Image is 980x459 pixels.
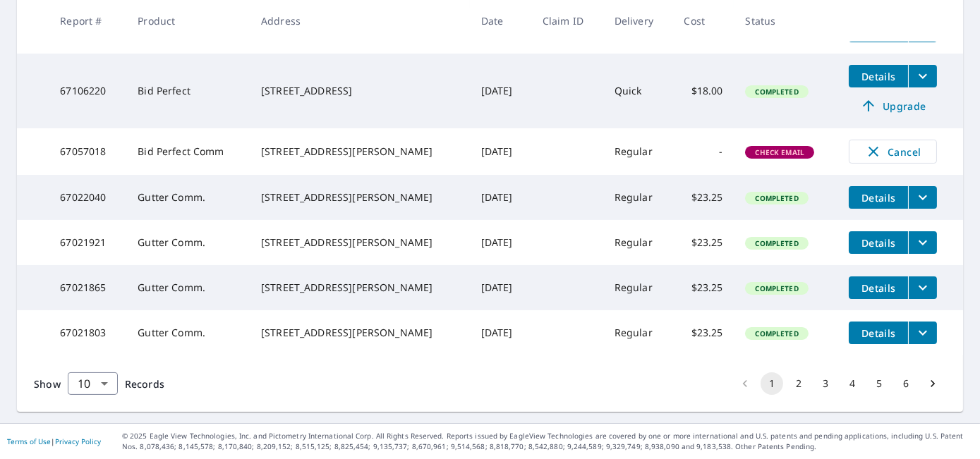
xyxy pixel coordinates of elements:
td: [DATE] [470,220,531,265]
div: [STREET_ADDRESS][PERSON_NAME] [261,281,459,295]
span: Completed [746,329,806,338]
td: Regular [603,128,673,175]
span: Records [125,377,164,391]
span: Check Email [746,147,813,157]
td: Quick [603,54,673,128]
td: Bid Perfect [126,54,250,128]
td: Gutter Comm. [126,175,250,220]
td: $23.25 [672,265,734,310]
span: Upgrade [857,97,928,114]
span: Details [857,326,900,340]
p: | [7,437,101,446]
td: [DATE] [470,175,531,220]
div: [STREET_ADDRESS][PERSON_NAME] [261,145,459,159]
button: filesDropdownBtn-67021921 [908,231,937,254]
div: Show 10 records [68,372,118,395]
button: filesDropdownBtn-67022040 [908,186,937,209]
span: Details [857,70,900,83]
td: $23.25 [672,220,734,265]
td: [DATE] [470,310,531,355]
button: detailsBtn-67022040 [849,186,908,209]
td: 67057018 [49,128,126,175]
span: Cancel [864,143,922,160]
td: $23.25 [672,310,734,355]
td: Gutter Comm. [126,220,250,265]
button: Go to page 2 [787,372,810,395]
td: - [672,128,734,175]
td: Regular [603,220,673,265]
td: Bid Perfect Comm [126,128,250,175]
div: [STREET_ADDRESS][PERSON_NAME] [261,235,459,250]
nav: pagination navigation [732,372,946,395]
button: page 1 [761,372,783,395]
td: 67021803 [49,310,126,355]
span: Completed [746,193,806,203]
td: Gutter Comm. [126,265,250,310]
td: [DATE] [470,265,531,310]
td: 67021865 [49,265,126,310]
button: Go to page 6 [895,372,917,395]
td: $23.25 [672,175,734,220]
button: Go to page 4 [841,372,864,395]
a: Privacy Policy [55,436,101,446]
td: Regular [603,175,673,220]
td: Regular [603,265,673,310]
button: detailsBtn-67021921 [849,231,908,254]
span: Completed [746,87,806,97]
div: [STREET_ADDRESS][PERSON_NAME] [261,190,459,204]
button: detailsBtn-67021865 [849,276,908,299]
button: Go to page 3 [814,372,837,395]
span: Details [857,281,900,295]
div: 10 [68,364,118,403]
td: $18.00 [672,54,734,128]
div: [STREET_ADDRESS][PERSON_NAME] [261,326,459,340]
button: filesDropdownBtn-67021803 [908,322,937,344]
span: Completed [746,238,806,248]
button: detailsBtn-67021803 [849,322,908,344]
td: 67021921 [49,220,126,265]
span: Show [34,377,61,391]
td: [DATE] [470,128,531,175]
button: filesDropdownBtn-67106220 [908,65,937,87]
span: Completed [746,283,806,293]
div: [STREET_ADDRESS] [261,84,459,98]
td: 67106220 [49,54,126,128]
span: Details [857,236,900,250]
td: Regular [603,310,673,355]
button: detailsBtn-67106220 [849,65,908,87]
td: Gutter Comm. [126,310,250,355]
a: Upgrade [849,94,937,117]
a: Terms of Use [7,436,51,446]
span: Details [857,191,900,204]
button: Cancel [849,140,937,164]
td: [DATE] [470,54,531,128]
button: filesDropdownBtn-67021865 [908,276,937,299]
p: © 2025 Eagle View Technologies, Inc. and Pictometry International Corp. All Rights Reserved. Repo... [122,431,973,452]
button: Go to next page [921,372,944,395]
td: 67022040 [49,175,126,220]
button: Go to page 5 [868,372,890,395]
